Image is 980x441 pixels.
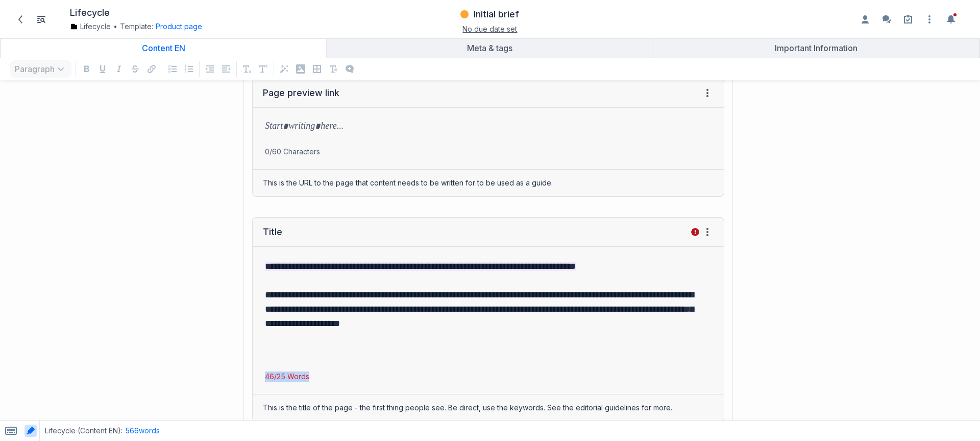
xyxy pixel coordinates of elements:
[5,43,322,53] div: Content EN
[1,38,326,58] a: Content EN
[253,372,724,382] p: 46/25 Words
[12,11,29,28] a: Back
[701,226,714,238] span: Field menu
[331,43,648,53] div: Meta & tags
[22,421,39,441] span: Toggle AI highlighting in content
[943,11,959,28] button: Toggle the notification sidebar
[900,11,916,28] a: Setup guide
[653,38,979,58] a: Important Information
[70,7,110,19] h1: Lifecycle
[263,226,282,238] div: Title
[70,21,324,32] div: Template:
[878,11,895,28] button: Enable the commenting sidebar
[70,21,111,32] a: Lifecycle
[462,25,517,33] span: No due date set
[459,5,521,24] button: Initial brief
[113,21,117,32] span: •
[253,170,724,196] div: This is the URL to the page that content needs to be written for to be used as a guide.
[8,58,73,80] div: Paragraph
[125,426,160,435] span: 566 words
[334,5,646,33] div: Initial briefNo due date set
[253,147,724,157] p: 0/60 Characters
[33,11,50,28] button: Toggle Item List
[657,43,975,53] div: Important Information
[253,394,724,421] div: This is the title of the page - the first thing people see. Be direct, use the keywords. See the ...
[156,21,202,32] button: Product page
[474,8,519,20] h3: Initial brief
[125,426,160,436] button: 566words
[701,87,714,99] span: Field menu
[857,11,873,28] button: Enable the assignees sidebar
[263,87,339,99] div: Page preview link
[153,21,202,32] div: Product page
[45,426,122,436] span: Lifecycle (Content EN) :
[462,24,517,34] button: No due date set
[24,425,37,437] button: Toggle AI highlighting in content
[327,38,652,58] a: Meta & tags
